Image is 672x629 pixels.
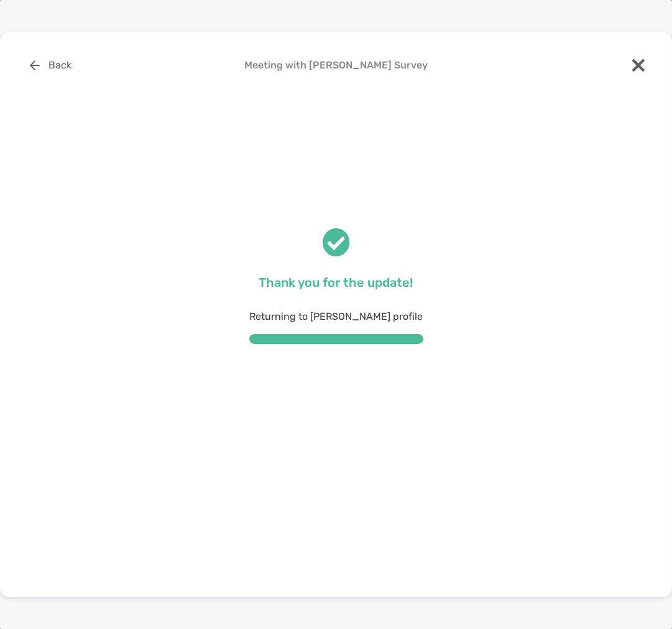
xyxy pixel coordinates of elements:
[249,309,423,324] p: Returning to [PERSON_NAME] profile
[632,59,645,72] img: close modal
[249,275,423,291] p: Thank you for the update!
[323,228,350,257] img: check success
[30,60,40,70] img: button icon
[20,52,81,79] button: Back
[20,59,652,71] h4: Meeting with [PERSON_NAME] Survey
